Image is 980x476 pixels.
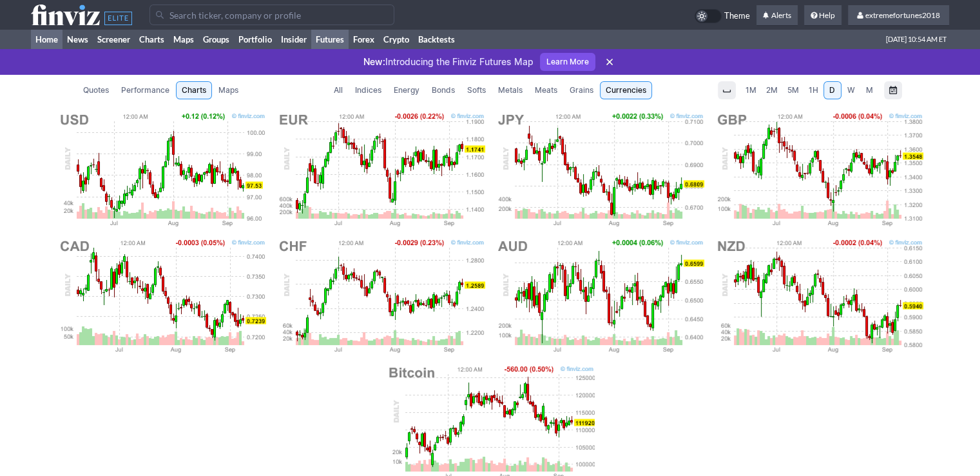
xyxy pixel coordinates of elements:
span: [DATE] 10:54 AM ET [886,30,946,49]
a: Futures [311,30,349,49]
a: Alerts [756,5,798,26]
a: Meats [529,81,563,99]
a: 5M [783,81,803,99]
a: Portfolio [234,30,276,49]
a: Metals [492,81,528,99]
a: Theme [695,9,750,23]
span: Energy [394,84,419,97]
img: CAD Chart Daily [57,238,266,354]
span: New: [363,56,385,67]
a: extremefortunes2018 [848,5,949,26]
img: JPY Chart Daily [495,112,704,228]
span: 5M [787,85,799,95]
span: 1H [809,85,818,95]
a: Performance [115,81,175,99]
a: D [823,81,841,99]
a: Maps [169,30,198,49]
span: W [847,85,855,95]
a: 2M [762,81,782,99]
img: NZD Chart Daily [715,238,923,354]
a: Indices [349,81,387,99]
a: Help [804,5,841,26]
span: Softs [467,84,486,97]
a: Groups [198,30,234,49]
span: Maps [218,84,238,97]
a: Grains [564,81,599,99]
a: Energy [388,81,425,99]
a: Bonds [426,81,461,99]
a: Insider [276,30,311,49]
a: All [328,81,349,99]
span: 1M [745,85,756,95]
span: Metals [498,84,523,97]
span: D [829,85,835,95]
span: extremefortunes2018 [865,10,940,20]
span: Theme [724,9,750,23]
span: Meats [535,84,557,97]
p: Introducing the Finviz Futures Map [363,55,533,68]
img: CHF Chart Daily [276,238,485,354]
a: M [861,81,879,99]
span: Charts [182,84,206,97]
a: Quotes [77,81,115,99]
img: AUD Chart Daily [495,238,704,354]
a: Forex [349,30,379,49]
button: Interval [718,81,736,99]
span: Performance [121,84,169,97]
a: Softs [461,81,492,99]
a: Maps [213,81,244,99]
span: Quotes [83,84,109,97]
a: W [842,81,860,99]
img: EUR Chart Daily [276,112,485,228]
a: Charts [176,81,212,99]
span: Grains [570,84,593,97]
span: Indices [355,84,381,97]
a: 1H [804,81,823,99]
a: Home [31,30,62,49]
span: All [334,84,343,97]
a: Learn More [540,53,595,71]
a: Crypto [379,30,414,49]
button: Range [884,81,902,99]
input: Search [149,5,394,25]
span: Bonds [432,84,455,97]
a: News [62,30,93,49]
a: Currencies [600,81,652,99]
a: Screener [93,30,135,49]
a: Backtests [414,30,459,49]
img: USD Chart Daily [57,112,266,228]
a: Charts [135,30,169,49]
img: GBP Chart Daily [715,112,923,228]
a: 1M [741,81,761,99]
span: M [866,85,873,95]
span: 2M [766,85,778,95]
span: Currencies [606,84,646,97]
